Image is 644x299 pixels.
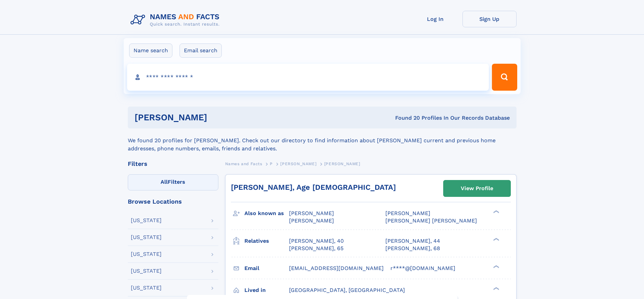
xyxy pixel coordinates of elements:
[492,286,500,291] div: ❯
[225,159,262,168] a: Names and Facts
[385,245,440,252] a: [PERSON_NAME], 68
[161,179,168,185] span: All
[244,285,289,296] h3: Lived in
[244,235,289,247] h3: Relatives
[231,183,396,191] a: [PERSON_NAME], Age [DEMOGRAPHIC_DATA]
[128,11,225,29] img: Logo Names and Facts
[461,181,493,196] div: View Profile
[128,161,218,167] div: Filters
[244,263,289,274] h3: Email
[131,285,162,291] div: [US_STATE]
[444,180,510,197] a: View Profile
[289,245,343,252] a: [PERSON_NAME], 65
[301,114,510,122] div: Found 20 Profiles In Our Records Database
[492,64,517,91] button: Search Button
[128,174,218,190] label: Filters
[131,251,162,257] div: [US_STATE]
[408,11,462,27] a: Log In
[244,208,289,219] h3: Also known as
[289,265,384,271] span: [EMAIL_ADDRESS][DOMAIN_NAME]
[280,161,316,166] span: [PERSON_NAME]
[385,217,477,224] span: [PERSON_NAME] [PERSON_NAME]
[492,210,500,214] div: ❯
[270,161,273,166] span: P
[289,237,344,245] a: [PERSON_NAME], 40
[289,287,405,293] span: [GEOGRAPHIC_DATA], [GEOGRAPHIC_DATA]
[129,43,172,58] label: Name search
[131,268,162,274] div: [US_STATE]
[462,11,517,27] a: Sign Up
[385,237,440,245] a: [PERSON_NAME], 44
[128,128,517,153] div: We found 20 profiles for [PERSON_NAME]. Check out our directory to find information about [PERSON...
[289,217,334,224] span: [PERSON_NAME]
[492,237,500,241] div: ❯
[128,199,218,205] div: Browse Locations
[385,210,430,216] span: [PERSON_NAME]
[289,210,334,216] span: [PERSON_NAME]
[180,43,222,58] label: Email search
[324,161,360,166] span: [PERSON_NAME]
[492,264,500,269] div: ❯
[135,113,301,122] h1: [PERSON_NAME]
[127,64,489,91] input: search input
[280,159,316,168] a: [PERSON_NAME]
[131,235,162,240] div: [US_STATE]
[131,218,162,223] div: [US_STATE]
[270,159,273,168] a: P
